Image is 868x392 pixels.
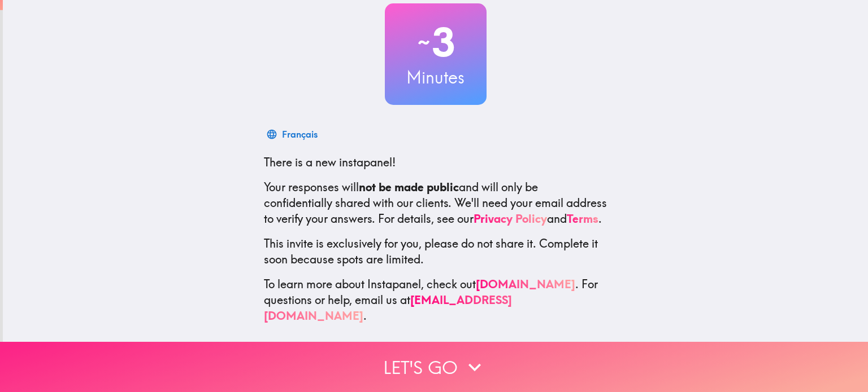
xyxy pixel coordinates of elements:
a: Privacy Policy [474,212,547,226]
h3: Minutes [385,65,487,89]
span: There is a new instapanel! [264,155,396,169]
p: To learn more about Instapanel, check out . For questions or help, email us at . [264,276,607,324]
p: This invite is exclusively for you, please do not share it. Complete it soon because spots are li... [264,236,607,267]
a: [DOMAIN_NAME] [476,277,575,291]
p: Your responses will and will only be confidentially shared with our clients. We'll need your emai... [264,179,607,227]
b: not be made public [359,180,459,194]
a: Terms [567,212,598,226]
button: Français [264,123,322,146]
span: ~ [416,25,432,59]
div: Français [282,126,318,142]
h2: 3 [385,19,487,65]
a: [EMAIL_ADDRESS][DOMAIN_NAME] [264,293,512,323]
